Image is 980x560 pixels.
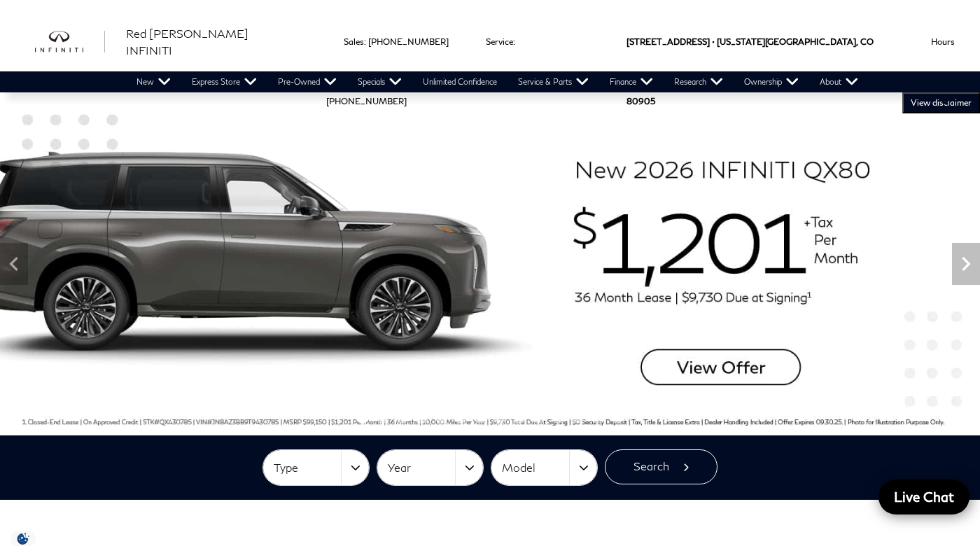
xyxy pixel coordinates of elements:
button: Model [491,450,597,485]
span: Go to slide 4 [414,409,428,423]
a: Ownership [734,71,809,92]
span: Model [502,456,569,479]
span: Sales [344,36,364,47]
button: VIEW DISCLAIMER [902,92,980,113]
button: Year [377,450,483,485]
span: Live Chat [887,488,961,505]
span: Go to slide 12 [571,409,585,423]
span: Go to slide 7 [473,409,487,423]
span: VIEW DISCLAIMER [911,97,972,108]
a: [PHONE_NUMBER] [326,96,407,106]
span: [STREET_ADDRESS] • [626,12,715,71]
a: Express Store [181,71,267,92]
span: Go to slide 14 [610,409,624,423]
a: [PHONE_NUMBER] [368,36,449,47]
span: Red [PERSON_NAME] INFINITI [126,27,248,57]
button: Open the hours dropdown [916,12,969,71]
span: Service [486,36,513,47]
span: Go to slide 3 [395,409,409,423]
span: CO [860,12,874,71]
a: Finance [599,71,664,92]
a: infiniti [35,31,105,53]
span: : [513,36,515,47]
a: New [126,71,181,92]
button: Search [605,449,717,484]
button: Type [263,450,369,485]
span: Go to slide 13 [591,409,605,423]
section: Click to Open Cookie Consent Modal [7,531,39,546]
a: Live Chat [878,479,969,514]
a: [STREET_ADDRESS] • [US_STATE][GEOGRAPHIC_DATA], CO 80905 [626,36,874,106]
span: Go to slide 8 [493,409,507,423]
span: Go to slide 11 [552,409,566,423]
span: Go to slide 2 [375,409,389,423]
a: Research [664,71,734,92]
span: [US_STATE][GEOGRAPHIC_DATA], [717,12,858,71]
a: Unlimited Confidence [412,71,507,92]
img: INFINITI [35,31,105,53]
a: Red [PERSON_NAME] INFINITI [126,25,291,59]
span: Go to slide 1 [356,409,370,423]
span: Go to slide 6 [454,409,468,423]
a: Specials [347,71,412,92]
span: : [364,36,366,47]
nav: Main Navigation [126,71,869,92]
span: Year [388,456,455,479]
span: 80905 [626,71,655,131]
div: Next [952,243,980,285]
span: Go to slide 9 [512,409,526,423]
span: Go to slide 10 [532,409,546,423]
span: Type [274,456,341,479]
span: Go to slide 5 [434,409,448,423]
a: About [809,71,869,92]
img: Opt-Out Icon [7,531,39,546]
a: Service & Parts [507,71,599,92]
a: Pre-Owned [267,71,347,92]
